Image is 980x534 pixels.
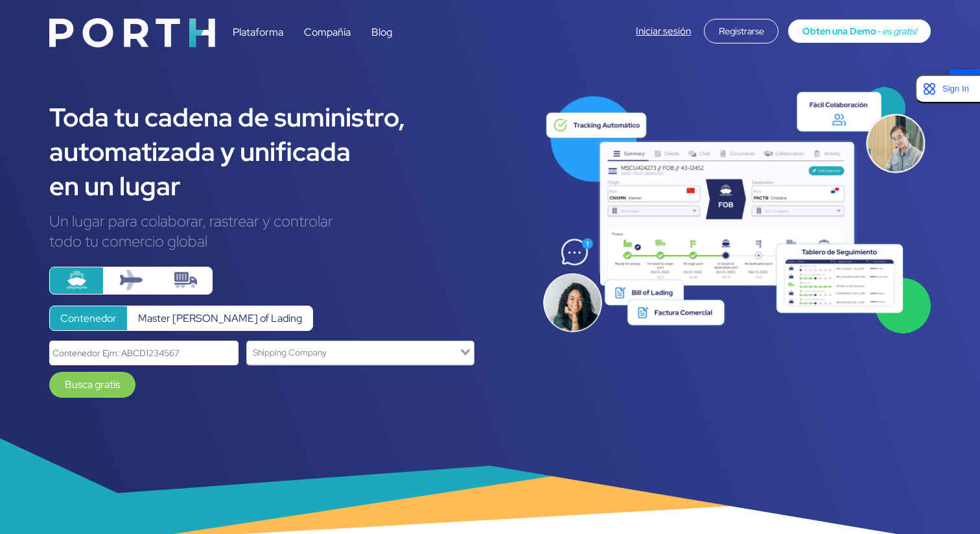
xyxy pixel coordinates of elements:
[174,269,197,291] img: truck-container.svg
[120,269,143,291] img: plane.svg
[304,25,351,39] a: Compañía
[636,25,691,38] a: Iniciar sesión
[233,25,283,39] a: Plataforma
[704,24,778,38] a: Registrarse
[371,25,392,39] a: Blog
[802,25,876,37] span: Obten una Demo
[49,372,135,398] a: Busca gratis
[49,169,523,203] div: en un lugar
[49,231,523,251] div: todo tu comercio global
[49,134,523,169] div: automatizada y unificada
[49,306,128,331] label: Contenedor
[49,211,523,231] div: Un lugar para colaborar, rastrear y controlar
[246,341,474,365] div: Search for option
[876,25,917,37] span: - es gratis!
[65,269,88,291] img: ship.svg
[49,100,523,134] div: Toda tu cadena de suministro,
[704,19,778,43] div: Registrarse
[788,19,931,43] a: Obten una Demo- es gratis!
[248,344,458,361] input: Search for option
[127,306,313,331] label: Master [PERSON_NAME] of Lading
[49,341,239,365] input: Contenedor Ejm: ABCD1234567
